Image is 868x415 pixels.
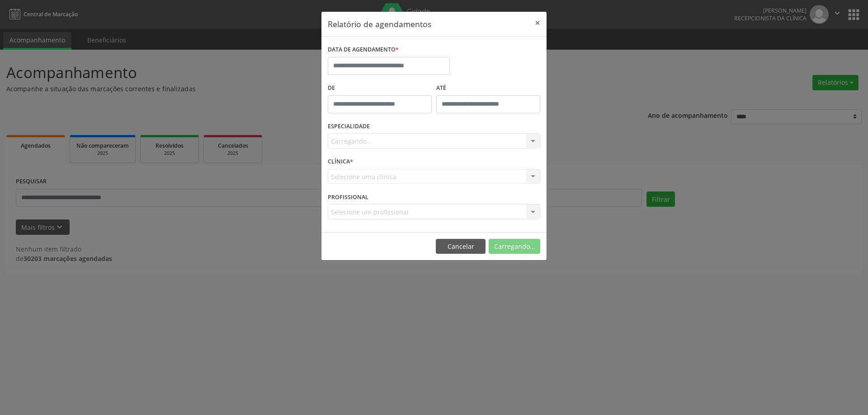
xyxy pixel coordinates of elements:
[328,81,432,95] label: De
[328,120,370,134] label: ESPECIALIDADE
[528,12,547,34] button: Close
[328,190,368,204] label: PROFISSIONAL
[328,155,353,169] label: CLÍNICA
[328,18,431,30] h5: Relatório de agendamentos
[436,81,540,95] label: ATÉ
[328,43,399,57] label: DATA DE AGENDAMENTO
[436,239,486,254] button: Cancelar
[489,239,540,254] button: Carregando...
